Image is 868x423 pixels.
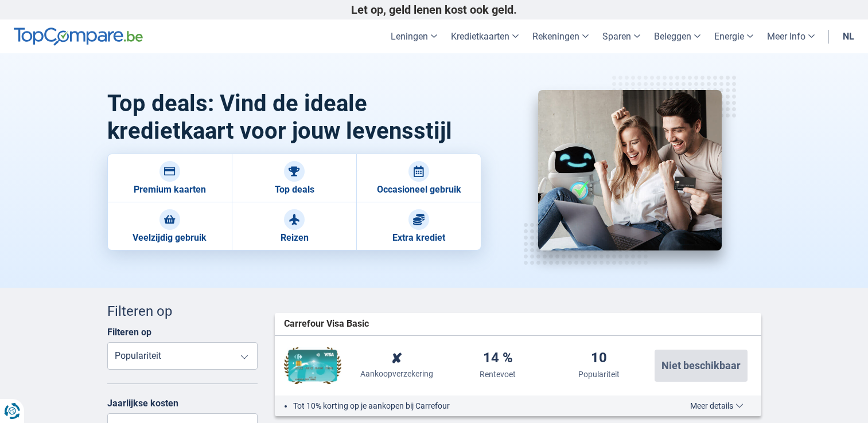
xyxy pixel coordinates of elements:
img: TopCompare [14,28,143,46]
a: Meer Info [760,19,822,53]
div: Filteren op [107,301,258,321]
img: Carrefour Finance [284,347,341,384]
img: Extra krediet [413,214,425,225]
div: ✘ [391,352,402,366]
div: Rentevoet [480,369,516,380]
a: Rekeningen [526,19,595,53]
a: Leningen [384,19,444,53]
img: Reizen [289,214,300,225]
img: Top deals [289,166,300,177]
span: Meer details [690,402,744,410]
li: Tot 10% korting op je aankopen bij Carrefour [293,400,647,412]
button: Meer details [682,401,752,410]
div: 14 % [483,351,513,366]
span: Niet beschikbaar [661,361,741,371]
img: Veelzijdig gebruik [164,214,176,225]
label: Jaarlijkse kosten [107,398,258,409]
a: nl [836,19,861,53]
a: Extra krediet Extra krediet [356,202,481,250]
a: Beleggen [647,19,707,53]
span: Carrefour Visa Basic [284,318,369,331]
a: Kredietkaarten [444,19,526,53]
img: Occasioneel gebruik [413,166,425,177]
a: Top deals Top deals [232,154,356,202]
p: Let op, geld lenen kost ook geld. [107,3,761,17]
label: Filteren op [107,327,151,338]
a: Reizen Reizen [232,202,356,250]
a: Premium kaarten Premium kaarten [107,154,232,202]
div: Aankoopverzekering [360,368,433,379]
a: Energie [707,19,760,53]
a: Sparen [595,19,647,53]
img: Premium kaarten [164,166,176,177]
img: kredietkaarten top deals [538,90,722,250]
a: Occasioneel gebruik Occasioneel gebruik [356,154,481,202]
div: 10 [591,351,607,366]
a: Veelzijdig gebruik Veelzijdig gebruik [107,202,232,250]
h1: Top deals: Vind de ideale kredietkaart voor jouw levensstijl [107,90,482,145]
button: Niet beschikbaar [655,350,748,382]
div: Populariteit [578,369,620,380]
